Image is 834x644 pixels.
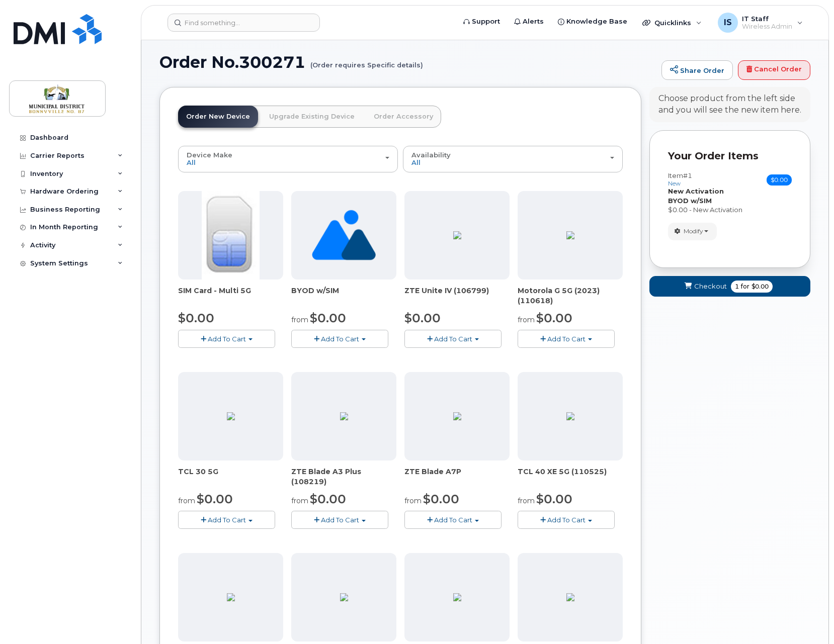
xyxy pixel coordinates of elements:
span: Checkout [694,282,727,291]
img: 912E20CE-3BA1-45EC-8FBC-B11D4A1EB7CF.png [227,412,235,420]
button: Device Make All [178,146,398,172]
span: Add To Cart [434,516,472,524]
a: Share Order [661,60,733,80]
span: $0.00 [752,282,769,291]
img: 9F7363FB-6000-4CB1-B515-2FE2967D9AD8.png [566,412,574,420]
small: from [291,315,308,324]
small: from [518,315,535,324]
img: 00D627D4-43E9-49B7-A367-2C99342E128C.jpg [202,191,259,280]
div: ZTE Blade A3 Plus (108219) [291,467,396,487]
img: 4FDE8074-040E-471B-9ECB-1A3B518BE577.png [340,412,348,420]
span: Modify [684,227,703,236]
button: Add To Cart [404,511,502,528]
button: Add To Cart [178,330,275,347]
span: $0.00 [310,311,346,325]
span: Add To Cart [547,335,586,343]
a: Cancel Order [738,60,810,80]
img: 054711B0-41DD-4C63-8051-5507667CDA9F.png [566,593,574,601]
button: Add To Cart [518,330,615,347]
div: TCL 40 XE 5G (110525) [518,467,623,487]
span: Add To Cart [208,516,246,524]
strong: New Activation [668,187,724,195]
img: 6709D0A1-B3B9-4967-B84F-AEC01C1082D5.png [453,412,461,420]
div: TCL 30 5G [178,467,283,487]
button: Add To Cart [291,330,388,347]
span: Add To Cart [434,335,472,343]
div: ZTE Blade A7P [404,467,510,487]
span: $0.00 [310,492,346,506]
small: from [404,496,422,505]
span: Device Make [187,151,232,159]
a: Upgrade Existing Device [261,106,363,128]
span: Add To Cart [321,516,359,524]
span: $0.00 [404,311,441,325]
span: All [411,158,421,166]
img: 6AC97E88-CDBA-4165-83DF-1DBCAEE2B445.png [340,593,348,601]
span: Add To Cart [208,335,246,343]
div: $0.00 - New Activation [668,205,792,215]
span: Add To Cart [547,516,586,524]
div: SIM Card - Multi 5G [178,286,283,306]
span: $0.00 [767,174,792,186]
button: Add To Cart [291,511,388,528]
img: 322FC145-8B5A-4B07-B2AA-8E623E18EA37.png [227,593,235,601]
button: Modify [668,223,717,240]
button: Add To Cart [518,511,615,528]
span: $0.00 [178,311,214,325]
span: $0.00 [423,492,459,506]
small: from [291,496,308,505]
span: 1 [735,282,739,291]
span: for [739,282,752,291]
span: #1 [683,171,692,179]
img: DEAD79D3-569E-4B67-8D1E-ADD0AB92AECD.png [566,231,574,239]
div: Motorola G 5G (2023) (110618) [518,286,623,306]
div: Choose product from the left side and you will see the new item here. [658,93,801,116]
a: Order New Device [178,106,258,128]
div: ZTE Unite IV (106799) [404,286,510,306]
small: from [178,496,195,505]
button: Add To Cart [178,511,275,528]
button: Add To Cart [404,330,502,347]
small: (Order requires Specific details) [310,53,423,69]
strong: BYOD w/SIM [668,197,712,205]
span: Add To Cart [321,335,359,343]
span: Availability [411,151,451,159]
span: $0.00 [197,492,233,506]
span: $0.00 [536,311,572,325]
button: Availability All [403,146,623,172]
span: $0.00 [536,492,572,506]
p: Your Order Items [668,149,792,163]
a: Order Accessory [366,106,441,128]
span: All [187,158,196,166]
div: BYOD w/SIM [291,286,396,306]
button: Checkout 1 for $0.00 [649,276,810,297]
img: 3574B266-9901-4C70-92EE-ADFB854D1397.png [453,593,461,601]
small: new [668,180,681,187]
h3: Item [668,172,692,187]
img: no_image_found-2caef05468ed5679b831cfe6fc140e25e0c280774317ffc20a367ab7fd17291e.png [312,191,376,280]
img: 4C83C89D-BBE3-429F-BE42-7EB4BE988128.png [453,231,461,239]
h1: Order No.300271 [159,53,656,71]
small: from [518,496,535,505]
